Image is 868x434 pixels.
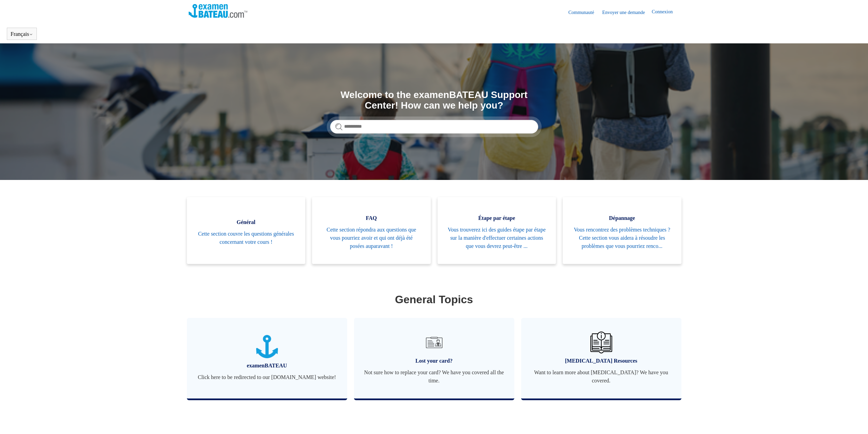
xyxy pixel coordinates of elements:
[197,362,337,370] span: examenBATEAU
[189,4,248,18] img: Page d’accueil du Centre d’aide Examen Bateau
[448,214,546,222] span: Étape par étape
[256,335,278,359] img: 01JTNN85WSQ5FQ6HNXPDSZ7SRA
[438,197,556,264] a: Étape par étape Vous trouverez ici des guides étape par étape sur la manière d'effectuer certaine...
[312,197,431,264] a: FAQ Cette section répondra aux questions que vous pourriez avoir et qui ont déjà été posées aupar...
[573,226,671,250] span: Vous rencontrez des problèmes techniques ? Cette section vous aidera à résoudre les problèmes que...
[197,373,337,381] span: Click here to be redirected to our [DOMAIN_NAME] website!
[531,368,671,385] span: Want to learn more about [MEDICAL_DATA]? We have you covered.
[189,291,680,308] h1: General Topics
[845,411,863,429] div: Live chat
[322,226,421,250] span: Cette section répondra aux questions que vous pourriez avoir et qui ont déjà été posées auparavant !
[531,357,671,365] span: [MEDICAL_DATA] Resources
[187,318,347,398] a: examenBATEAU Click here to be redirected to our [DOMAIN_NAME] website!
[568,9,601,16] a: Communauté
[573,214,671,222] span: Dépannage
[652,8,679,16] a: Connexion
[521,318,681,398] a: [MEDICAL_DATA] Resources Want to learn more about [MEDICAL_DATA]? We have you covered.
[364,357,504,365] span: Lost your card?
[322,214,421,222] span: FAQ
[423,332,445,353] img: 01JRG6G4NA4NJ1BVG8MJM761YH
[330,120,538,134] input: Rechercher
[563,197,681,264] a: Dépannage Vous rencontrez des problèmes techniques ? Cette section vous aidera à résoudre les pro...
[11,31,33,37] button: Français
[197,230,295,246] span: Cette section couvre les questions générales concernant votre cours !
[602,9,652,16] a: Envoyer une demande
[590,332,612,353] img: 01JHREV2E6NG3DHE8VTG8QH796
[330,90,538,111] h1: Welcome to the examenBATEAU Support Center! How can we help you?
[354,318,514,398] a: Lost your card? Not sure how to replace your card? We have you covered all the time.
[448,226,546,250] span: Vous trouverez ici des guides étape par étape sur la manière d'effectuer certaines actions que vo...
[364,368,504,385] span: Not sure how to replace your card? We have you covered all the time.
[187,197,306,264] a: Général Cette section couvre les questions générales concernant votre cours !
[197,218,295,226] span: Général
